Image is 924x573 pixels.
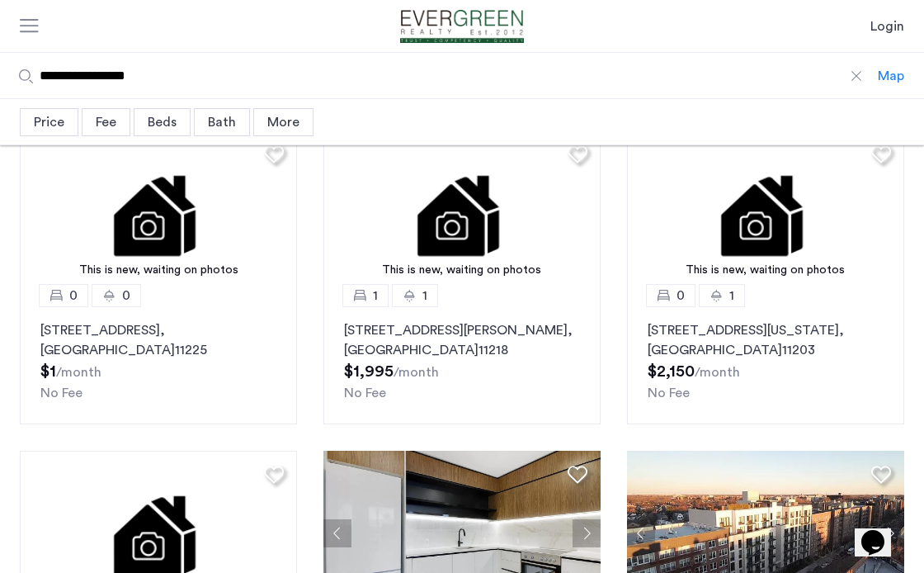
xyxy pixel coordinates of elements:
sub: /month [394,366,439,379]
div: Bath [194,108,250,136]
iframe: chat widget [855,507,907,556]
span: 0 [122,286,130,305]
span: $1,995 [344,363,394,380]
a: 00[STREET_ADDRESS], [GEOGRAPHIC_DATA]11225No Fee [20,296,297,424]
span: Fee [96,116,116,129]
a: 01[STREET_ADDRESS][US_STATE], [GEOGRAPHIC_DATA]11203No Fee [627,296,904,424]
a: This is new, waiting on photos [20,130,297,296]
span: 0 [69,286,78,305]
span: 1 [729,286,734,305]
p: [STREET_ADDRESS][US_STATE] 11203 [648,320,884,360]
span: $1 [40,363,56,380]
img: 1.gif [627,130,904,296]
span: 1 [373,286,378,305]
div: This is new, waiting on photos [635,262,896,279]
div: This is new, waiting on photos [332,262,592,279]
p: [STREET_ADDRESS] 11225 [40,320,276,360]
a: This is new, waiting on photos [323,130,601,296]
a: This is new, waiting on photos [627,130,904,296]
div: More [253,108,313,136]
button: Previous apartment [627,519,655,547]
button: Next apartment [573,519,601,547]
a: 11[STREET_ADDRESS][PERSON_NAME], [GEOGRAPHIC_DATA]11218No Fee [323,296,601,424]
span: 1 [422,286,427,305]
div: This is new, waiting on photos [28,262,289,279]
sub: /month [695,366,740,379]
button: Previous apartment [323,519,351,547]
span: No Fee [648,386,690,400]
a: Cazamio Logo [381,10,543,43]
img: logo [381,10,543,43]
img: 1.gif [20,130,297,296]
a: Login [870,17,904,36]
div: Beds [134,108,191,136]
span: $2,150 [648,363,695,380]
span: 0 [676,286,685,305]
img: 1.gif [323,130,601,296]
div: Price [20,108,78,136]
sub: /month [56,366,101,379]
span: No Fee [344,386,386,400]
div: Map [878,66,904,86]
p: [STREET_ADDRESS][PERSON_NAME] 11218 [344,320,580,360]
span: No Fee [40,386,82,400]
